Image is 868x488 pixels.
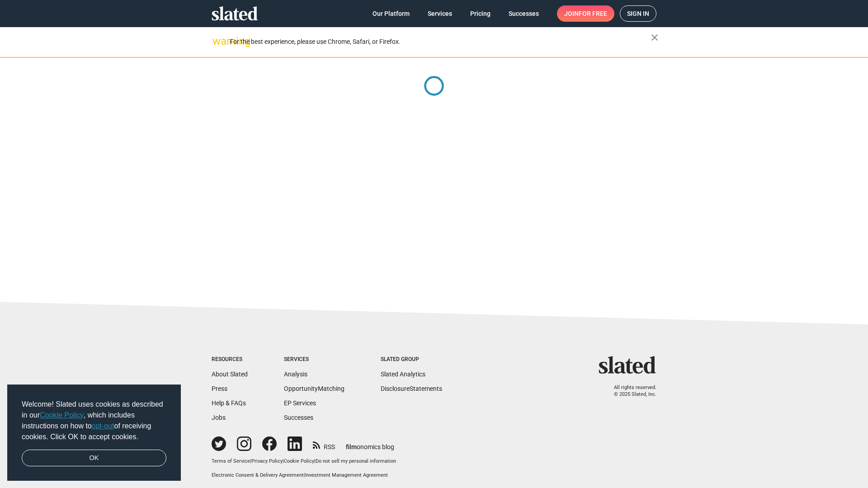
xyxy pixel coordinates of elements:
[604,385,656,398] p: All rights reserved. © 2025 Slated, Inc.
[420,5,459,22] a: Services
[22,399,166,442] span: Welcome! Slated uses cookies as described in our , which includes instructions on how to of recei...
[212,472,304,478] a: Electronic Consent & Delivery Agreement
[346,436,394,451] a: filmonomics blog
[212,414,226,421] a: Jobs
[381,356,442,363] div: Slated Group
[22,450,166,467] a: dismiss cookie message
[284,385,344,392] a: OpportunityMatching
[381,385,442,392] a: DisclosureStatements
[284,371,307,378] a: Analysis
[620,5,656,22] a: Sign in
[509,5,539,22] span: Successes
[92,422,114,430] a: opt-out
[463,5,498,22] a: Pricing
[564,5,607,22] span: Join
[284,399,316,407] a: EP Services
[346,443,357,450] span: film
[470,5,491,22] span: Pricing
[381,371,425,378] a: Slated Analytics
[7,385,181,481] div: cookieconsent
[316,458,396,465] button: Do not sell my personal information
[40,411,84,419] a: Cookie Policy
[305,472,388,478] a: Investment Management Agreement
[212,458,250,464] a: Terms of Service
[501,5,546,22] a: Successes
[284,356,344,363] div: Services
[284,458,314,464] a: Cookie Policy
[283,458,284,464] span: |
[212,385,227,392] a: Press
[251,458,283,464] a: Privacy Policy
[579,5,607,22] span: for free
[373,5,410,22] span: Our Platform
[627,6,649,21] span: Sign in
[557,5,614,22] a: Joinfor free
[313,437,335,451] a: RSS
[230,36,651,48] div: For the best experience, please use Chrome, Safari, or Firefox.
[212,356,248,363] div: Resources
[428,5,452,22] span: Services
[212,399,246,407] a: Help & FAQs
[314,458,316,464] span: |
[304,472,305,478] span: |
[649,32,660,43] mat-icon: close
[284,414,313,421] a: Successes
[250,458,251,464] span: |
[365,5,417,22] a: Our Platform
[212,36,223,47] mat-icon: warning
[212,371,248,378] a: About Slated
